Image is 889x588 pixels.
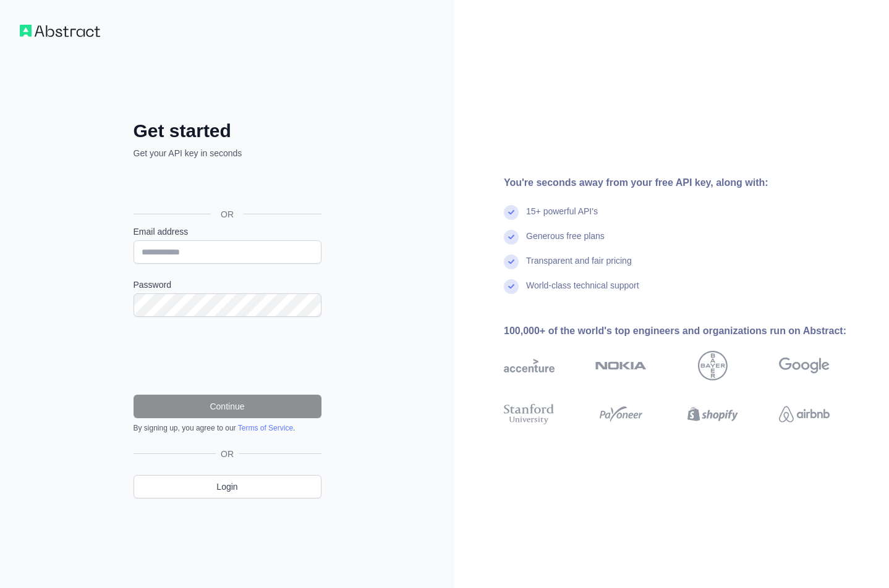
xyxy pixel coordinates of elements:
label: Email address [134,225,321,238]
img: google [779,351,830,380]
iframe: Nút Đăng nhập bằng Google [127,173,325,200]
div: You're seconds away from your free API key, along with: [504,175,869,190]
button: Continue [134,395,321,418]
a: Terms of Service [238,424,293,432]
img: check mark [504,205,519,220]
img: accenture [504,351,555,380]
img: payoneer [595,401,646,427]
img: check mark [504,230,519,245]
div: Transparent and fair pricing [526,254,632,279]
div: 100,000+ of the world's top engineers and organizations run on Abstract: [504,324,869,338]
img: airbnb [779,401,830,427]
img: Workflow [20,25,100,37]
p: Get your API key in seconds [134,147,321,159]
div: World-class technical support [526,279,639,304]
a: Login [134,475,321,498]
img: nokia [595,351,646,380]
img: shopify [687,401,738,427]
img: check mark [504,254,519,269]
img: stanford university [504,401,555,427]
div: 15+ powerful API's [526,205,598,230]
span: OR [216,448,239,460]
div: Generous free plans [526,230,605,254]
label: Password [134,279,321,291]
iframe: reCAPTCHA [134,332,321,380]
span: OR [211,208,244,220]
div: By signing up, you agree to our . [134,423,321,433]
img: bayer [698,351,728,380]
h2: Get started [134,120,321,142]
img: check mark [504,279,519,294]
